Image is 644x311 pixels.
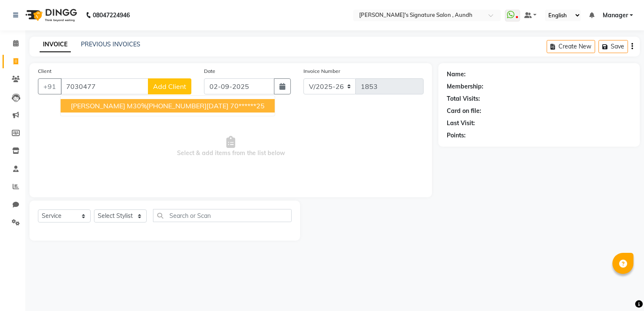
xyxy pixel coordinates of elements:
button: +91 [38,78,62,94]
span: Select & add items from the list below [38,105,424,189]
b: 08047224946 [93,3,130,27]
div: Name: [447,70,466,79]
button: Add Client [148,78,191,94]
span: [PERSON_NAME] M30%[PHONE_NUMBER][DATE] [71,102,228,110]
div: Points: [447,131,466,140]
img: logo [21,3,79,27]
div: Membership: [447,82,483,91]
a: INVOICE [40,37,71,52]
label: Invoice Number [303,67,340,75]
div: Card on file: [447,107,481,115]
a: PREVIOUS INVOICES [81,40,140,48]
div: Total Visits: [447,94,480,103]
label: Date [204,67,215,75]
input: Search or Scan [153,209,292,222]
span: Add Client [153,82,186,91]
button: Save [598,40,628,53]
input: Search by Name/Mobile/Email/Code [61,78,148,94]
span: Manager [603,11,628,20]
button: Create New [547,40,595,53]
div: Last Visit: [447,119,475,128]
iframe: chat widget [609,277,636,303]
label: Client [38,67,51,75]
